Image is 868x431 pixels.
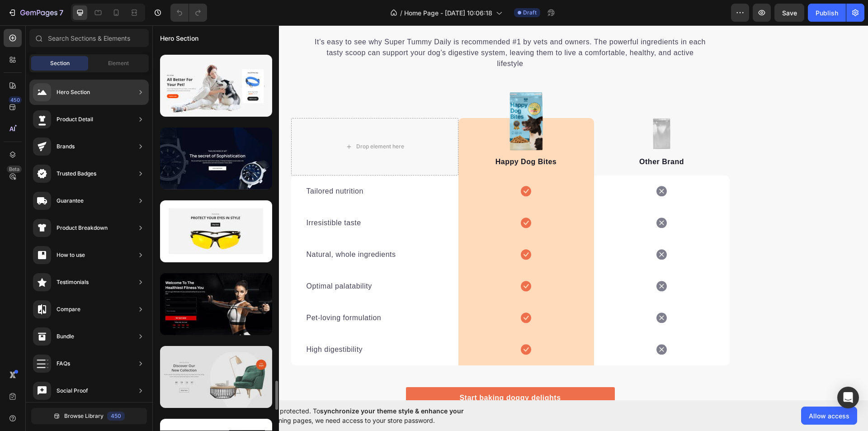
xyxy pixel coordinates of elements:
[57,169,96,178] div: Trusted Badges
[50,59,70,67] span: Section
[154,224,291,235] p: Natural, whole ingredients
[57,386,88,395] div: Social Proof
[108,59,129,67] span: Element
[357,66,391,125] img: 495611768014373769-6cd4777c-85fb-44f3-982d-a6cca0258547.png
[154,192,291,203] p: Irresistible taste
[210,407,464,424] span: synchronize your theme style & enhance your experience
[254,362,462,384] a: Start baking doggy delights
[307,131,441,142] p: Happy Dog Bites
[57,223,108,232] div: Product Breakdown
[9,96,22,104] div: 450
[64,412,104,420] span: Browse Library
[57,251,85,260] div: How to use
[443,131,576,142] p: Other Brand
[808,4,846,22] button: Publish
[500,93,519,124] img: 495611768014373769-e55d51f4-9946-4a30-8066-6ac032ac28f5.png
[7,166,22,173] div: Beta
[29,29,149,47] input: Search Sections & Elements
[154,287,291,298] p: Pet-loving formulation
[801,407,857,425] button: Allow access
[57,88,90,97] div: Hero Section
[774,4,804,22] button: Save
[57,359,70,368] div: FAQs
[4,4,67,22] button: 7
[31,408,147,424] button: Browse Library450
[170,4,207,22] div: Undo/Redo
[57,142,75,151] div: Brands
[107,412,125,421] div: 450
[154,319,291,330] p: High digestibility
[57,115,93,124] div: Product Detail
[210,406,499,425] span: Your page is password protected. To when designing pages, we need access to your store password.
[204,118,252,125] div: Drop element here
[57,332,74,341] div: Bundle
[816,8,838,18] div: Publish
[404,8,492,18] span: Home Page - [DATE] 10:06:18
[837,387,859,408] div: Open Intercom Messenger
[523,9,537,17] span: Draft
[57,196,84,205] div: Guarantee
[57,305,80,314] div: Compare
[809,411,849,421] span: Allow access
[152,25,868,400] iframe: Design area
[154,161,291,171] p: Tailored nutrition
[59,7,63,18] p: 7
[154,256,291,266] p: Optimal palatability
[782,9,797,17] span: Save
[57,278,89,287] div: Testimonials
[307,367,408,378] div: Start baking doggy delights
[400,8,402,18] span: /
